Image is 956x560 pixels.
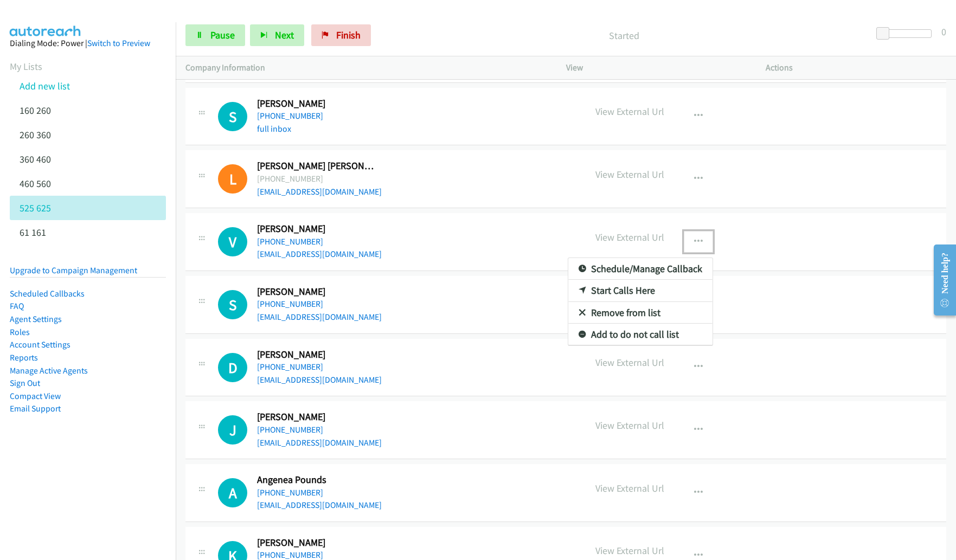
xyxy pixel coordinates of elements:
a: Start Calls Here [568,280,713,301]
h1: J [218,415,247,445]
h1: S [218,290,247,319]
a: Upgrade to Campaign Management [10,265,137,275]
a: My Lists [10,60,42,73]
a: Remove from list [568,302,713,324]
a: 260 360 [20,128,51,141]
a: Schedule/Manage Callback [568,258,713,280]
a: Switch to Preview [87,38,150,48]
iframe: Resource Center [925,237,956,323]
div: The call is yet to be attempted [218,478,247,507]
a: 61 161 [20,226,46,239]
a: Roles [10,327,30,337]
a: 460 560 [20,177,51,190]
a: 160 260 [20,104,51,117]
a: 360 460 [20,153,51,165]
a: Add to do not call list [568,324,713,345]
div: The call is yet to be attempted [218,290,247,319]
a: 525 625 [20,202,51,214]
a: Agent Settings [10,314,62,324]
a: Add new list [20,80,70,92]
div: The call is yet to be attempted [218,353,247,382]
h1: D [218,353,247,382]
a: FAQ [10,301,24,311]
div: Dialing Mode: Power | [10,37,166,50]
a: Reports [10,352,38,363]
a: Scheduled Callbacks [10,288,85,299]
a: Compact View [10,391,61,401]
div: The call is yet to be attempted [218,415,247,445]
a: Email Support [10,403,61,414]
a: Sign Out [10,378,40,388]
a: Account Settings [10,339,70,350]
a: Manage Active Agents [10,365,88,376]
h1: A [218,478,247,507]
